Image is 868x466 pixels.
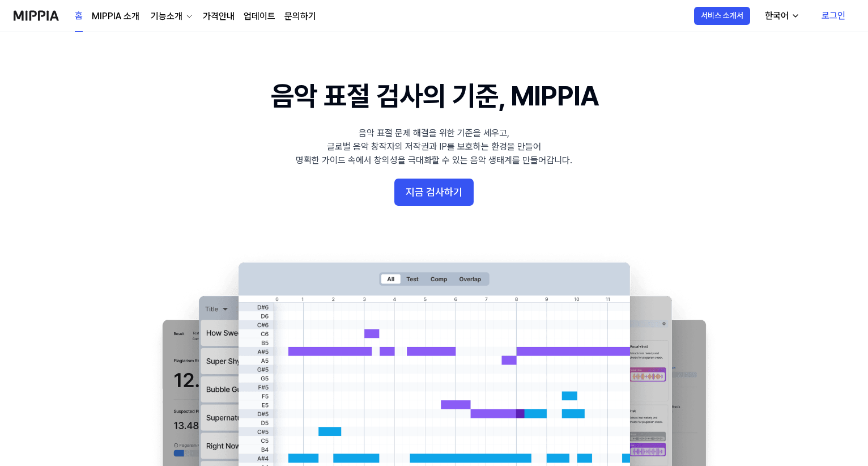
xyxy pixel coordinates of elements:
button: 한국어 [756,5,807,27]
div: 기능소개 [148,10,185,23]
button: 기능소개 [148,10,194,23]
button: 서비스 소개서 [694,7,750,25]
a: 업데이트 [244,10,275,23]
div: 음악 표절 문제 해결을 위한 기준을 세우고, 글로벌 음악 창작자의 저작권과 IP를 보호하는 환경을 만들어 명확한 가이드 속에서 창의성을 극대화할 수 있는 음악 생태계를 만들어... [296,126,572,167]
a: 홈 [75,1,83,32]
button: 지금 검사하기 [394,179,474,206]
div: 한국어 [763,9,791,23]
a: 문의하기 [284,10,316,23]
h1: 음악 표절 검사의 기준, MIPPIA [271,77,598,115]
a: MIPPIA 소개 [92,10,139,23]
a: 가격안내 [203,10,235,23]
